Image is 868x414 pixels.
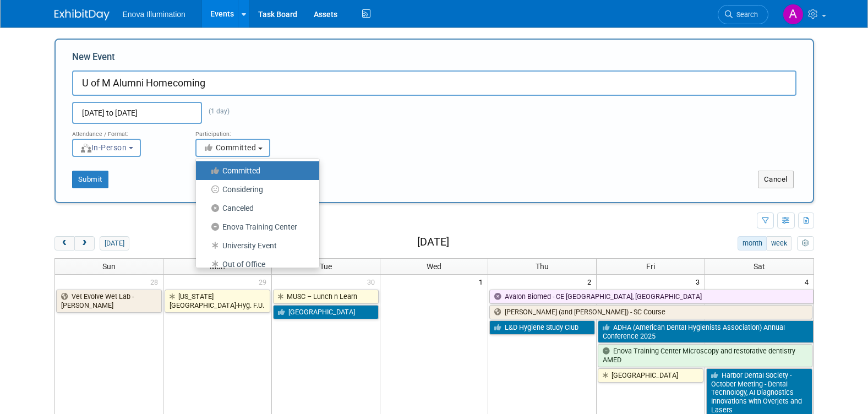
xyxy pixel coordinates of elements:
a: MUSC – Lunch n Learn [273,290,379,304]
i: Personalize Calendar [802,240,809,247]
span: 28 [149,275,163,288]
h2: [DATE] [417,236,449,248]
button: Cancel [758,171,794,188]
input: Name of Trade Show / Conference [72,70,796,96]
span: 30 [366,275,380,288]
a: Avalon Biomed - CE [GEOGRAPHIC_DATA], [GEOGRAPHIC_DATA] [489,290,813,304]
label: New Event [72,51,115,68]
span: Sun [102,262,116,271]
span: In-Person [80,143,127,152]
span: Wed [427,262,441,271]
img: ExhibitDay [54,9,110,20]
button: Committed [195,139,270,157]
label: Committed [201,164,308,178]
a: Vet Evolve Wet Lab - [PERSON_NAME] [56,290,162,312]
button: Submit [72,171,108,188]
a: [GEOGRAPHIC_DATA] [598,368,703,383]
span: Thu [536,262,549,271]
span: 2 [586,275,596,288]
a: Search [718,5,768,24]
a: [GEOGRAPHIC_DATA] [273,305,379,319]
a: [US_STATE][GEOGRAPHIC_DATA]-Hyg. F.U. [165,290,270,312]
span: Search [733,10,758,19]
button: week [766,236,791,250]
span: 3 [695,275,705,288]
img: Andrea Miller [783,4,804,25]
button: prev [54,236,75,250]
button: [DATE] [100,236,129,250]
label: Considering [201,182,308,197]
span: Enova Illumination [123,10,185,19]
span: Fri [646,262,655,271]
a: L&D Hygiene Study Club [489,320,595,335]
div: Participation: [195,124,302,138]
button: month [738,236,767,250]
a: Enova Training Center Microscopy and restorative dentistry AMED [598,344,812,367]
span: Tue [320,262,332,271]
label: Canceled [201,201,308,215]
input: Start Date - End Date [72,102,202,124]
span: Committed [203,143,256,152]
span: 1 [478,275,488,288]
span: 29 [258,275,271,288]
a: ADHA (American Dental Hygienists Association) Annual Conference 2025 [598,320,813,343]
a: [PERSON_NAME] (and [PERSON_NAME]) - SC Course [489,305,812,319]
label: Out of Office [201,257,308,271]
span: 4 [804,275,814,288]
label: Enova Training Center [201,220,308,234]
button: In-Person [72,139,141,157]
label: University Event [201,238,308,253]
span: Sat [754,262,765,271]
button: myCustomButton [797,236,814,250]
span: (1 day) [202,107,230,115]
div: Attendance / Format: [72,124,179,138]
button: next [74,236,95,250]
